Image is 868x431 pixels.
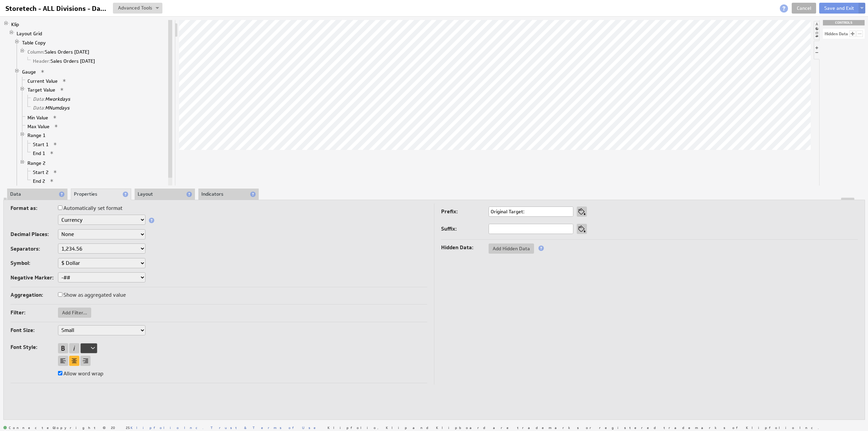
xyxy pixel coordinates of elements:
[53,142,58,146] span: View applied actions
[11,203,58,213] label: Format as:
[11,244,58,254] label: Separators:
[25,86,58,93] a: Target Value
[25,123,52,130] a: Max Value
[14,30,45,37] a: Layout Grid
[58,369,103,378] label: Allow word wrap
[860,7,864,10] img: button-savedrop.png
[792,3,816,14] a: Cancel
[489,246,534,252] span: Add Hidden Data
[58,290,126,300] label: Show as aggregated value
[814,41,820,59] li: Hide or show the component controls palette
[131,425,203,430] a: Klipfolio Inc.
[25,132,48,139] a: Range 1
[58,292,62,297] input: Show as aggregated value
[441,243,489,252] label: Hidden Data:
[25,48,92,55] a: Column: Sales Orders Today
[11,308,58,317] label: Filter:
[31,58,98,64] a: <span parentIsAction='true' class='quiet'>Header:</span>&nbsp;Sales&nbsp;Orders&nbsp;Today
[823,20,865,25] div: CONTROLS
[11,290,58,300] label: Aggregation:
[58,371,62,375] input: Allow word wrap
[20,39,48,46] a: Table Copy
[27,49,45,55] span: Column:
[62,78,67,83] span: View applied actions
[11,230,58,239] label: Decimal Places:
[819,3,859,14] button: Save and Exit
[40,69,45,74] span: View applied actions
[33,96,45,102] span: Data:
[31,178,48,184] a: End 2
[156,7,159,10] img: button-savedrop.png
[53,170,58,174] span: View applied actions
[53,426,203,429] span: Copyright © 2025
[489,243,534,254] button: Add Hidden Data
[328,426,819,429] span: Klipfolio, Klip and Klipboard are trademarks or registered trademarks of Klipfolio Inc.
[50,151,54,155] span: View applied actions
[31,150,48,157] a: End 1
[31,141,51,148] a: Start 1
[11,258,58,268] label: Symbol:
[198,189,259,200] li: Indicators
[3,3,109,14] input: Storetech - ALL Divisions - Daily
[3,426,60,430] span: Connected: ID: dpnc-21 Online: true
[814,21,819,40] li: Hide or show the component palette
[211,425,320,430] a: Trust & Terms of Use
[441,224,489,234] label: Suffix:
[9,21,22,28] a: Klip
[53,115,57,120] span: View applied actions
[11,342,58,352] label: Font Style:
[31,96,73,102] a: Data: Mworkdays
[58,308,91,318] button: Add Filter...
[50,178,54,183] span: View applied actions
[11,273,58,282] label: Negative Marker:
[20,68,39,75] a: Gauge
[11,326,58,335] label: Font Size:
[54,124,59,129] span: View applied actions
[441,207,489,216] label: Prefix:
[58,310,91,316] span: Add Filter...
[25,114,51,121] a: Min Value
[25,160,48,166] a: Range 2
[58,203,122,213] label: Automatically set format
[7,189,67,200] li: Data
[58,205,62,210] input: Automatically set format
[60,87,64,92] span: View applied actions
[71,189,131,200] li: Properties
[825,32,848,36] div: Hidden Data
[33,58,51,64] span: Header:
[31,104,72,111] a: Data: MNumdays
[33,105,45,111] span: Data:
[25,78,60,84] a: Current Value
[31,169,51,176] a: Start 2
[135,189,195,200] li: Layout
